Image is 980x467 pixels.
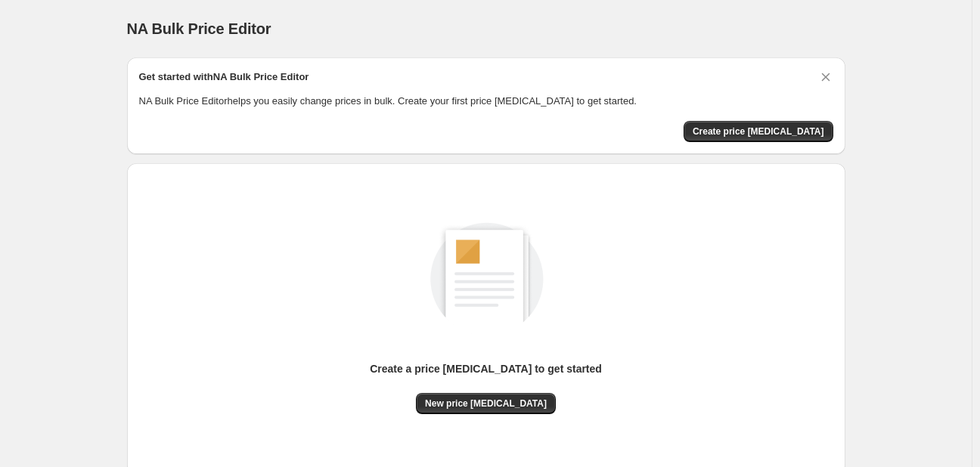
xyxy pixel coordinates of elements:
[370,361,602,376] p: Create a price [MEDICAL_DATA] to get started
[684,121,833,142] button: Create price change job
[693,125,824,138] span: Create price [MEDICAL_DATA]
[139,70,309,85] h2: Get started with NA Bulk Price Editor
[139,94,833,109] p: NA Bulk Price Editor helps you easily change prices in bulk. Create your first price [MEDICAL_DAT...
[127,20,271,37] span: NA Bulk Price Editor
[818,70,833,85] button: Dismiss card
[425,397,547,410] span: New price [MEDICAL_DATA]
[416,393,556,414] button: New price [MEDICAL_DATA]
